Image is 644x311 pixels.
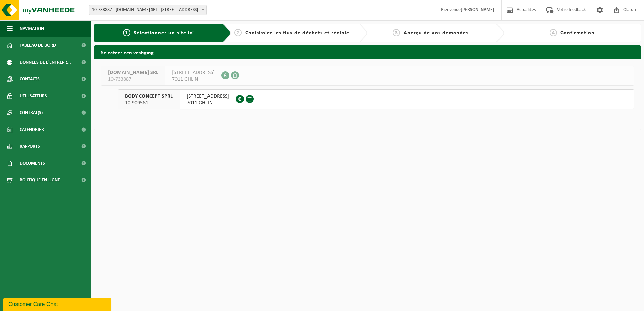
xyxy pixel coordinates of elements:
span: Utilisateurs [20,88,47,104]
span: [DOMAIN_NAME] SRL [108,69,158,76]
span: Rapports [20,138,40,155]
span: 4 [550,29,557,36]
span: Confirmation [560,30,595,36]
span: 10-733887 - BODY-CONCEPT.BE SRL - 7011 GHLIN, RUE DE DOUVRAIN 13 [89,5,206,15]
span: Données de l'entrepr... [20,54,71,71]
span: BODY CONCEPT SPRL [125,93,173,100]
span: 10-733887 - BODY-CONCEPT.BE SRL - 7011 GHLIN, RUE DE DOUVRAIN 13 [89,5,207,15]
iframe: chat widget [3,296,112,311]
span: Navigation [20,20,44,37]
span: Choisissiez les flux de déchets et récipients [245,30,357,36]
span: Documents [20,155,45,172]
span: Sélectionner un site ici [134,30,194,36]
span: [STREET_ADDRESS] [172,69,215,76]
span: Boutique en ligne [20,172,60,188]
span: 10-909561 [125,100,173,106]
span: 3 [393,29,400,36]
span: Contrat(s) [20,104,43,121]
button: BODY CONCEPT SPRL 10-909561 [STREET_ADDRESS]7011 GHLIN [118,89,634,109]
span: Calendrier [20,121,44,138]
h2: Selecteer een vestiging [94,45,641,59]
span: [STREET_ADDRESS] [187,93,229,100]
span: Contacts [20,71,40,88]
strong: [PERSON_NAME] [461,7,494,12]
span: 7011 GHLIN [172,76,215,83]
span: 2 [234,29,242,36]
span: 1 [123,29,130,36]
span: 7011 GHLIN [187,100,229,106]
span: Aperçu de vos demandes [404,30,469,36]
span: 10-733887 [108,76,158,83]
span: Tableau de bord [20,37,56,54]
